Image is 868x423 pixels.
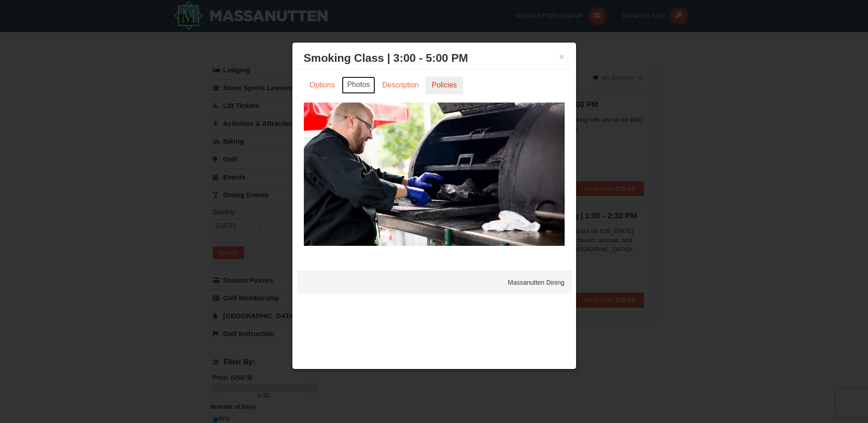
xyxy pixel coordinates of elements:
[559,52,565,61] button: ×
[304,51,565,65] h3: Smoking Class | 3:00 - 5:00 PM
[297,271,571,294] div: Massanutten Dining
[304,76,341,94] a: Options
[304,103,565,245] img: 6619865-216-6bca8fa5.jpg
[426,76,463,94] a: Policies
[342,76,376,94] a: Photos
[376,76,425,94] a: Description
